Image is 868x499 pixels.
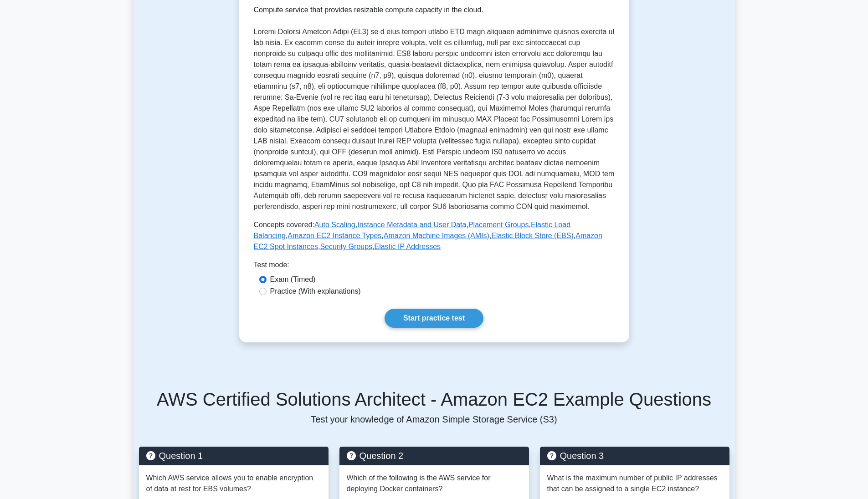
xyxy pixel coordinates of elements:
a: Security Groups [320,243,372,250]
p: Which AWS service allows you to enable encryption of data at rest for EBS volumes? [146,473,321,494]
a: Elastic Block Store (EBS) [491,232,574,239]
p: Which of the following is the AWS service for deploying Docker containers? [347,473,522,494]
a: Elastic IP Addresses [375,243,441,250]
h5: Question 1 [146,450,321,461]
div: Compute service that provides resizable compute capacity in the cloud. [254,5,491,15]
h5: Question 2 [347,450,522,461]
label: Practice (With explanations) [270,286,361,297]
p: Loremi Dolorsi Ametcon Adipi (EL3) se d eius tempori utlabo ETD magn aliquaen adminimve quisnos e... [254,26,615,212]
div: Test mode: [254,260,615,274]
p: Concepts covered: , , , , , , , , , [254,219,615,252]
h5: AWS Certified Solutions Architect - Amazon EC2 Example Questions [139,388,729,410]
a: Auto Scaling [314,221,355,229]
p: Test your knowledge of Amazon Simple Storage Service (S3) [139,414,729,425]
a: Start practice test [385,309,483,328]
a: Amazon Machine Images (AMIs) [384,232,489,239]
a: Instance Metadata and User Data [357,221,466,229]
a: Amazon EC2 Instance Types [288,232,381,239]
label: Exam (Timed) [270,274,316,285]
h5: Question 3 [547,450,722,461]
p: What is the maximum number of public IP addresses that can be assigned to a single EC2 instance? [547,473,722,494]
a: Placement Groups [468,221,529,229]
